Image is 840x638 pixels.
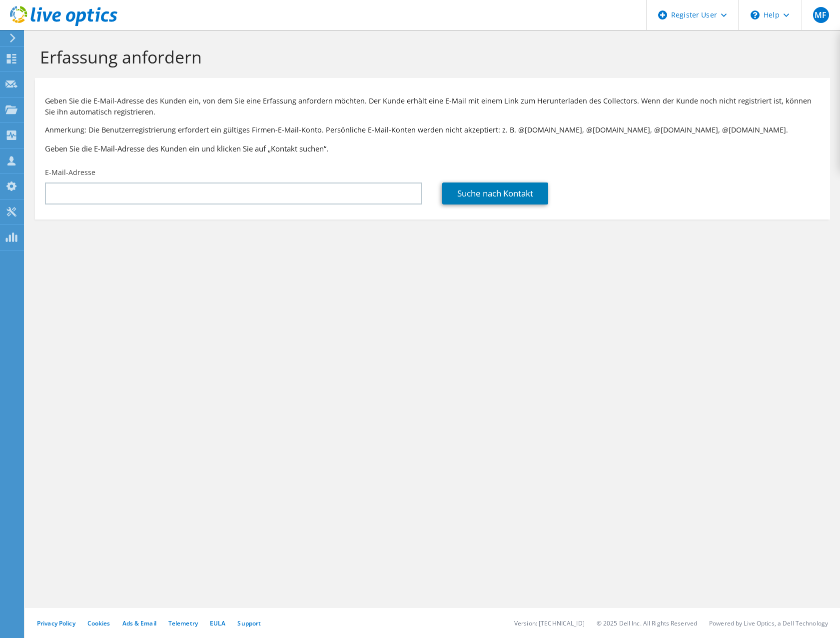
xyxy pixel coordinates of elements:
[87,619,110,627] a: Cookies
[237,619,261,627] a: Support
[210,619,225,627] a: EULA
[45,95,820,117] p: Geben Sie die E-Mail-Adresse des Kunden ein, von dem Sie eine Erfassung anfordern möchten. Der Ku...
[597,619,697,627] li: © 2025 Dell Inc. All Rights Reserved
[751,10,760,19] svg: \n
[168,619,198,627] a: Telemetry
[45,124,820,135] p: Anmerkung: Die Benutzerregistrierung erfordert ein gültiges Firmen-E-Mail-Konto. Persönliche E-Ma...
[442,182,548,204] a: Suche nach Kontakt
[40,46,820,67] h1: Erfassung anfordern
[45,143,820,154] h3: Geben Sie die E-Mail-Adresse des Kunden ein und klicken Sie auf „Kontakt suchen“.
[514,619,585,627] li: Version: [TECHNICAL_ID]
[709,619,828,627] li: Powered by Live Optics, a Dell Technology
[122,619,156,627] a: Ads & Email
[37,619,75,627] a: Privacy Policy
[813,7,829,23] span: MF
[45,167,95,177] label: E-Mail-Adresse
